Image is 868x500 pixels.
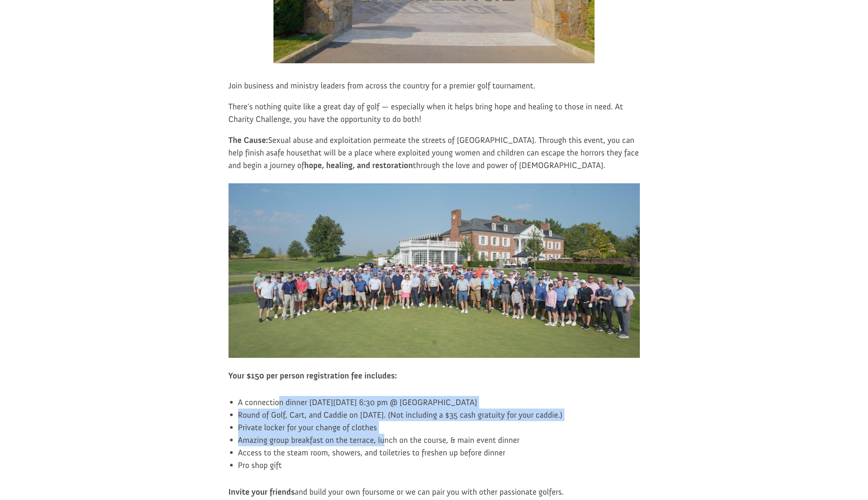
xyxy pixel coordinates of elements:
[229,134,640,171] p: safe house
[229,80,536,91] span: Join business and ministry leaders from across the country for a premier golf tournament.
[108,15,142,29] button: Donate
[14,30,19,36] img: US.png
[14,24,105,29] div: to
[229,370,397,381] strong: Your $150 per person registration fee includes:
[229,135,635,158] span: Sexual abuse and exploitation permeate the streets of [GEOGRAPHIC_DATA]. Through this event, you ...
[238,447,505,458] span: Access to the steam room, showers, and toiletries to freshen up before dinner
[238,435,520,445] span: Amazing group breakfast on the terrace, lunch on the course, & main event dinner
[21,30,92,36] span: Grand Blanc , [GEOGRAPHIC_DATA]
[413,160,605,170] span: through the love and power of [DEMOGRAPHIC_DATA].
[304,160,413,170] b: hope, healing, and restoration
[73,16,79,22] img: emoji partyFace
[238,460,282,470] span: Pro shop gift
[229,183,640,358] img: Charity Challenge 2024
[229,487,564,497] span: and build your own foursome or we can pair you with other passionate golfers.
[229,147,639,170] span: that will be a place where exploited young women and children can escape the horrors they face an...
[238,397,477,407] span: A connection dinner [DATE][DATE] 6:30 pm @ [GEOGRAPHIC_DATA]
[229,487,295,497] strong: Invite your friends
[229,101,623,124] span: There’s nothing quite like a great day of golf — especially when it helps bring hope and healing ...
[18,23,61,29] strong: Children's Initiatives
[14,8,105,23] div: [DEMOGRAPHIC_DATA]-Grand Blanc donated $100
[238,410,563,420] span: Round of Golf, Cart, and Caddie on [DATE]. (Not including a $35 cash gratuity for your caddie.)
[229,135,268,145] b: The Cause:
[238,422,377,433] span: Private locker for your change of clothes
